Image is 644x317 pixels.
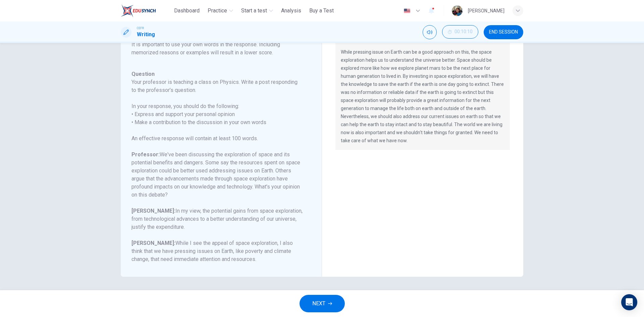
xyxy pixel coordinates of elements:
h6: Your professor is teaching a class on Physics. Write a post responding to the professor’s question. [131,78,303,94]
button: 00:10:10 [442,25,478,39]
button: Start a test [238,5,276,17]
button: END SESSION [484,25,523,39]
p: While pressing issue on Earth can be a good approach on this, the space exploration helps us to u... [341,48,504,145]
div: Mute [423,25,437,39]
b: Professor: [131,151,160,158]
span: CEFR [137,26,144,31]
span: Practice [208,7,227,15]
a: ELTC logo [121,4,171,17]
span: Start a test [241,7,267,15]
div: Open Intercom Messenger [621,294,637,310]
div: [PERSON_NAME] [468,7,504,15]
div: Hide [442,25,478,39]
button: Buy a Test [307,5,336,17]
h1: Writing [137,31,155,39]
h6: In my view, the potential gains from space exploration, from technological advances to a better u... [131,207,303,231]
button: Dashboard [171,5,202,17]
h6: An effective response will contain at least 100 words. [131,135,303,143]
span: Dashboard [174,7,200,15]
h6: We've been discussing the exploration of space and its potential benefits and dangers. Some say t... [131,151,303,199]
button: Analysis [278,5,304,17]
span: Buy a Test [309,7,334,15]
h6: While I see the appeal of space exploration, I also think that we have pressing issues on Earth, ... [131,239,303,263]
img: en [403,8,411,13]
span: 00:10:10 [454,29,473,35]
img: Profile picture [452,5,463,16]
button: NEXT [300,295,345,312]
span: NEXT [312,299,325,308]
button: Practice [205,5,236,17]
img: ELTC logo [121,4,156,17]
span: END SESSION [489,30,518,35]
b: [PERSON_NAME]: [131,208,175,214]
h6: In your response, you should do the following: • Express and support your personal opinion • Make... [131,102,303,126]
b: [PERSON_NAME]: [131,240,175,246]
h6: Question [131,70,303,78]
span: Analysis [281,7,301,15]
